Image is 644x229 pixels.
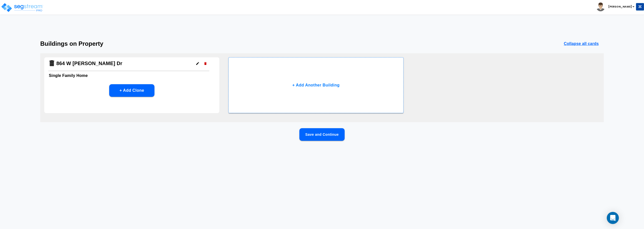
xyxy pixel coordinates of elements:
p: Collapse all cards [564,41,599,47]
h4: 864 W [PERSON_NAME] Dr [56,60,122,67]
img: avatar.png [596,3,605,11]
button: + Add Another Building [228,57,404,113]
div: Open Intercom Messenger [607,212,619,224]
img: Building Icon [48,60,55,67]
button: + Add Clone [109,84,154,97]
b: [PERSON_NAME] [608,5,632,9]
button: Save and Continue [299,128,345,141]
h6: Single Family Home [49,72,215,79]
h3: Buildings on Property [40,40,103,47]
img: logo_pro_r.png [1,3,44,13]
